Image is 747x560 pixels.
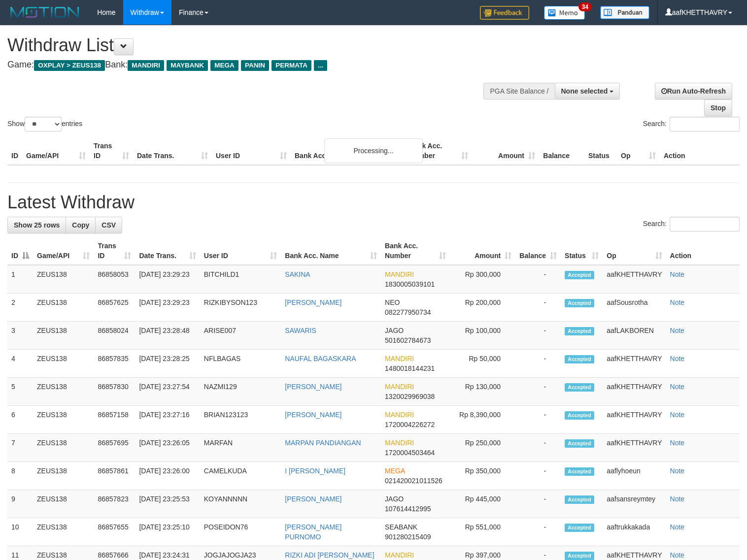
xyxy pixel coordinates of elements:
[94,350,135,378] td: 86857835
[7,434,33,462] td: 7
[565,524,594,532] span: Accepted
[603,434,666,462] td: aafKHETTHAVRY
[515,490,561,518] td: -
[515,378,561,406] td: -
[385,449,435,457] span: Copy 1720004503464 to clipboard
[450,322,515,350] td: Rp 100,000
[200,490,281,518] td: KOYANNNNN
[617,137,660,165] th: Op
[135,378,200,406] td: [DATE] 23:27:54
[603,462,666,490] td: aaflyhoeun
[670,551,685,559] a: Note
[515,434,561,462] td: -
[450,294,515,322] td: Rp 200,000
[241,60,269,71] span: PANIN
[7,378,33,406] td: 5
[33,406,94,434] td: ZEUS138
[72,221,89,229] span: Copy
[94,237,135,265] th: Trans ID: activate to sort column ascending
[22,137,90,165] th: Game/API
[94,265,135,294] td: 86858053
[603,490,666,518] td: aafsansreymtey
[515,350,561,378] td: -
[285,551,374,559] a: RIZKI ADI [PERSON_NAME]
[670,411,685,419] a: Note
[385,383,414,391] span: MANDIRI
[7,137,22,165] th: ID
[7,294,33,322] td: 2
[94,518,135,546] td: 86857655
[33,518,94,546] td: ZEUS138
[291,137,405,165] th: Bank Acc. Name
[565,439,594,448] span: Accepted
[135,294,200,322] td: [DATE] 23:29:23
[660,137,740,165] th: Action
[33,462,94,490] td: ZEUS138
[666,237,740,265] th: Action
[515,406,561,434] td: -
[565,355,594,363] span: Accepted
[450,237,515,265] th: Amount: activate to sort column ascending
[603,406,666,434] td: aafKHETTHAVRY
[285,495,341,503] a: [PERSON_NAME]
[539,137,584,165] th: Balance
[385,467,405,475] span: MEGA
[94,406,135,434] td: 86857158
[670,355,685,362] a: Note
[7,117,82,132] label: Show entries
[7,322,33,350] td: 3
[670,270,685,278] a: Note
[670,467,685,475] a: Note
[555,83,620,99] button: None selected
[94,294,135,322] td: 86857625
[450,490,515,518] td: Rp 445,000
[450,462,515,490] td: Rp 350,000
[285,270,310,278] a: SAKINA
[281,237,381,265] th: Bank Acc. Name: activate to sort column ascending
[95,217,122,233] a: CSV
[200,237,281,265] th: User ID: activate to sort column ascending
[94,322,135,350] td: 86858024
[670,439,685,447] a: Note
[561,237,603,265] th: Status: activate to sort column ascending
[565,383,594,392] span: Accepted
[670,298,685,306] a: Note
[200,518,281,546] td: POSEIDON76
[94,434,135,462] td: 86857695
[381,237,450,265] th: Bank Acc. Number: activate to sort column ascending
[670,495,685,503] a: Note
[670,327,685,334] a: Note
[385,551,414,559] span: MANDIRI
[565,271,594,279] span: Accepted
[34,60,105,71] span: OXPLAY > ZEUS138
[643,117,740,132] label: Search:
[643,217,740,231] label: Search:
[7,265,33,294] td: 1
[135,490,200,518] td: [DATE] 23:25:53
[33,294,94,322] td: ZEUS138
[210,60,238,71] span: MEGA
[544,6,585,20] img: Button%20Memo.svg
[33,490,94,518] td: ZEUS138
[515,518,561,546] td: -
[133,137,212,165] th: Date Trans.
[472,137,539,165] th: Amount
[14,221,60,229] span: Show 25 rows
[135,265,200,294] td: [DATE] 23:29:23
[135,462,200,490] td: [DATE] 23:26:00
[272,60,311,71] span: PERMATA
[450,518,515,546] td: Rp 551,000
[102,221,116,229] span: CSV
[670,117,740,132] input: Search:
[7,35,488,55] h1: Withdraw List
[285,327,316,334] a: SAWARIS
[314,60,327,71] span: ...
[670,383,685,391] a: Note
[7,193,740,212] h1: Latest Withdraw
[33,237,94,265] th: Game/API: activate to sort column ascending
[603,378,666,406] td: aafKHETTHAVRY
[33,322,94,350] td: ZEUS138
[603,322,666,350] td: aafLAKBOREN
[385,280,435,288] span: Copy 1830005039101 to clipboard
[200,350,281,378] td: NFLBAGAS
